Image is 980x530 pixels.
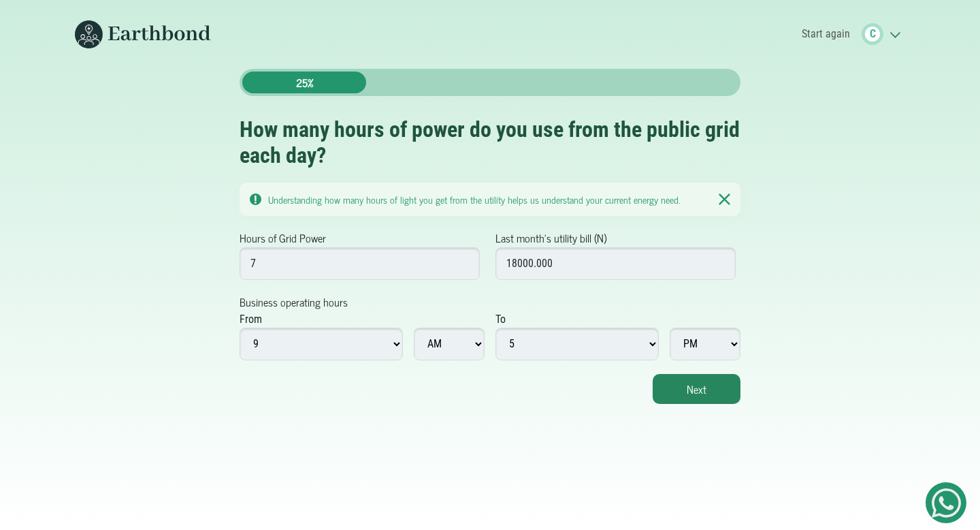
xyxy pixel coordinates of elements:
img: Get Started On Earthbond Via Whatsapp [932,488,961,518]
label: Last month's utility bill (N) [495,230,606,246]
div: From [240,311,262,328]
input: 15000 [495,247,736,280]
img: Earthbond's long logo for desktop view [75,20,211,48]
a: Start again [797,22,855,46]
h2: How many hours of power do you use from the public grid each day? [240,116,740,169]
img: Notication Pane Caution Icon [250,193,261,205]
button: Next [653,374,740,404]
div: 25% [242,72,366,93]
small: Understanding how many hours of light you get from the utility helps us understand your current e... [268,191,680,207]
span: C [870,26,876,42]
label: Business operating hours [240,294,348,310]
label: Hours of Grid Power [240,230,326,246]
div: To [495,311,506,328]
input: 5 [240,247,480,280]
img: Notication Pane Close Icon [719,193,730,206]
